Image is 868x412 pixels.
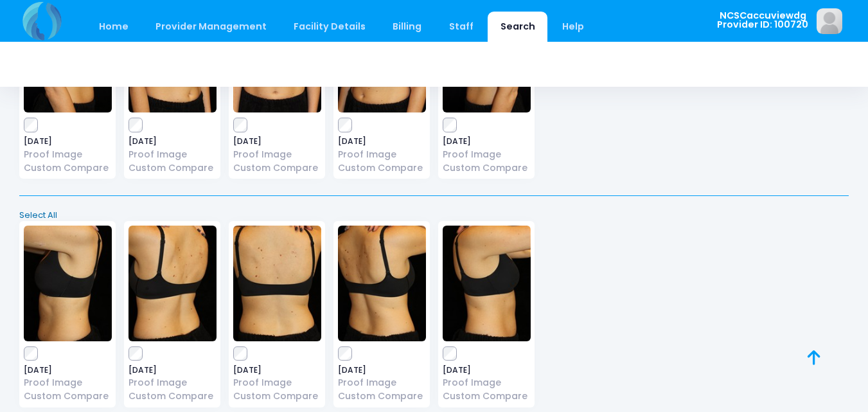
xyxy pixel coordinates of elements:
[338,366,426,374] span: [DATE]
[24,366,112,374] span: [DATE]
[233,376,321,390] a: Proof Image
[233,148,321,161] a: Proof Image
[128,366,217,374] span: [DATE]
[338,138,426,145] span: [DATE]
[443,366,531,374] span: [DATE]
[128,161,217,175] a: Custom Compare
[128,390,217,403] a: Custom Compare
[443,148,531,161] a: Proof Image
[281,12,378,42] a: Facility Details
[550,12,597,42] a: Help
[143,12,279,42] a: Provider Management
[128,376,217,390] a: Proof Image
[24,376,112,390] a: Proof Image
[443,226,531,341] img: image
[443,390,531,403] a: Custom Compare
[128,138,217,145] span: [DATE]
[436,12,486,42] a: Staff
[338,161,426,175] a: Custom Compare
[443,376,531,390] a: Proof Image
[338,376,426,390] a: Proof Image
[233,390,321,403] a: Custom Compare
[128,148,217,161] a: Proof Image
[817,8,842,34] img: image
[24,138,112,145] span: [DATE]
[443,138,531,145] span: [DATE]
[233,161,321,175] a: Custom Compare
[443,161,531,175] a: Custom Compare
[338,390,426,403] a: Custom Compare
[233,138,321,145] span: [DATE]
[488,12,547,42] a: Search
[24,148,112,161] a: Proof Image
[380,12,434,42] a: Billing
[86,12,141,42] a: Home
[717,11,808,30] span: NCSCaccuviewdg Provider ID: 100720
[338,226,426,341] img: image
[128,226,217,341] img: image
[233,226,321,341] img: image
[338,148,426,161] a: Proof Image
[15,209,853,222] a: Select All
[24,226,112,341] img: image
[233,366,321,374] span: [DATE]
[24,390,112,403] a: Custom Compare
[24,161,112,175] a: Custom Compare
